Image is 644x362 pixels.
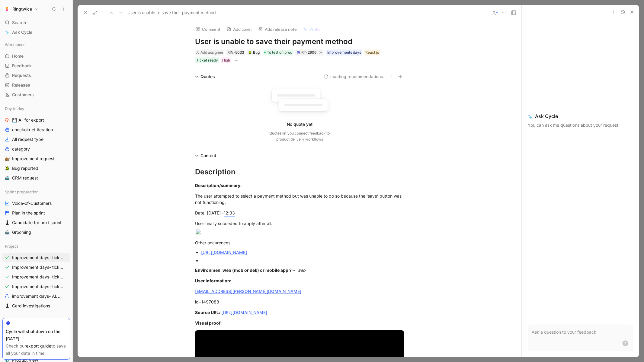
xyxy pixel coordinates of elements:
span: Add assignee [200,50,223,55]
span: To test on prod [267,49,292,56]
button: 🤖 [4,229,11,236]
div: Team view [2,315,70,324]
strong: User information: [195,278,231,283]
a: [URL][DOMAIN_NAME] [201,250,247,255]
span: Bug reported [12,165,38,171]
div: Content [193,152,219,159]
span: Write [309,27,320,32]
span: Workspace [5,42,26,48]
div: To test on prod [263,49,293,56]
span: Improvement days- tickets ready-legacy [12,284,64,290]
span: All request type [12,136,43,142]
span: Team view [5,317,24,323]
a: Requests [2,71,70,80]
div: Day to day💾 All for exportcheckokr et iterationAll request typecategory🐌Improvement request🪲Bug r... [2,104,70,183]
div: Description [195,167,404,177]
strong: Environmen: web (mob or dek) or mobile app ? [195,268,292,273]
a: category [2,144,70,154]
div: Search [2,18,70,27]
div: Sprint preparationVoice-of-CustomersPlan in the sprint♟️Candidate for next sprint🤖Grooming [2,187,70,237]
button: Loading recommendations... [324,73,387,80]
span: Feedback [12,63,32,69]
a: [EMAIL_ADDRESS][PERSON_NAME][DOMAIN_NAME] [195,289,301,294]
span: User is unable to save their payment method [127,9,216,16]
span: 12:33 [224,210,235,215]
span: Improvement days- tickets ready- React [12,264,64,270]
a: 🪲Bug reported [2,164,70,173]
button: Write [300,25,322,33]
button: ♟️ [4,302,11,310]
a: Home [2,52,70,61]
button: 🤖 [4,174,11,182]
span: Home [12,53,24,59]
a: ♟️Candidate for next sprint [2,218,70,227]
button: 🪲 [4,165,11,172]
img: ♟️ [5,303,10,308]
h1: User is unable to save their payment method [195,37,404,46]
a: Improvement days- tickets ready- backend [2,272,70,281]
span: Voice-of-Customers [12,200,52,206]
div: Project [2,242,70,251]
div: id=1497088 [195,299,404,305]
span: Improvement request [12,156,55,162]
button: Comment [193,25,223,33]
img: ♟️ [5,220,10,225]
div: Quotes let you connect feedback to product delivery workflows [269,130,330,142]
img: 🤖 [5,176,10,180]
a: 💾 All for export [2,116,70,125]
span: improvement days- ALL [12,293,60,299]
div: Cycle will shut down on the [DATE]. [6,328,67,342]
a: Improvement days- tickets tackled ALL [2,253,70,262]
span: Releases [12,82,30,88]
span: CRM request [12,175,38,181]
div: React.js [365,49,379,56]
p: You can ask me questions about your request [528,122,633,129]
div: Quotes [193,73,217,80]
img: 🪲 [248,51,252,54]
div: Sprint preparation [2,187,70,196]
div: Content [200,152,216,159]
strong: Source URL: [195,310,220,315]
a: Improvement days- tickets ready-legacy [2,282,70,291]
a: Improvement days- tickets ready- React [2,263,70,272]
span: Ask Cycle [12,29,32,36]
div: High [222,57,230,63]
a: 🐌Improvement request [2,154,70,163]
img: 🤖 [5,230,10,235]
div: Other occurences: [195,240,404,246]
img: 🐌 [5,156,10,161]
div: Quotes [200,73,215,80]
span: Ask Cycle [528,113,633,120]
span: Candidate for next sprint [12,220,62,226]
a: improvement days- ALL [2,292,70,301]
a: export guide [26,343,51,348]
div: RT-2906 [301,49,316,56]
span: Project [5,243,18,249]
img: 🪲 [5,166,10,171]
div: Date: [DATE] - [195,210,404,216]
a: 🤖Grooming [2,228,70,237]
a: [URL][DOMAIN_NAME] [221,310,267,315]
span: Customers [12,92,34,98]
button: RingtwiceRingtwice [2,5,40,13]
a: 🤖CRM request [2,173,70,183]
span: Card investigations [12,303,50,309]
div: Day to day [2,104,70,113]
button: ♟️ [4,219,11,226]
div: Ticket ready [196,57,218,63]
div: Check our to save all your data in time. [6,342,67,357]
a: checkokr et iteration [2,125,70,134]
a: Plan in the sprint [2,208,70,218]
span: checkokr et iteration [12,127,53,133]
button: Add cover [224,25,255,33]
div: ProjectImprovement days- tickets tackled ALLImprovement days- tickets ready- ReactImprovement day... [2,242,70,310]
a: Voice-of-Customers [2,199,70,208]
span: Search [12,19,26,26]
span: category [12,146,30,152]
span: Improvement days- tickets tackled ALL [12,255,64,261]
span: Improvement days- tickets ready- backend [12,274,64,280]
a: Releases [2,81,70,90]
a: Feedback [2,61,70,70]
a: Ask Cycle [2,28,70,37]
